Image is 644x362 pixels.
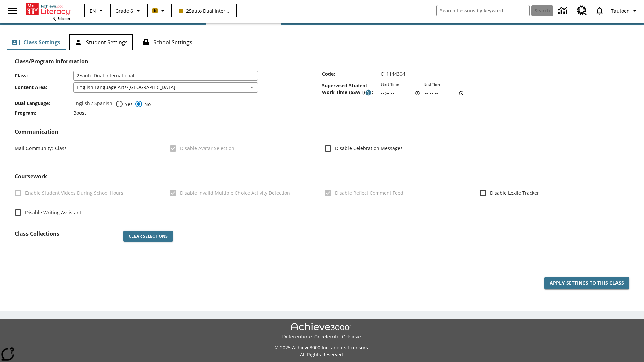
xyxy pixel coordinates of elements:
span: Supervised Student Work Time (SSWT) : [322,82,381,96]
span: C11144304 [381,71,405,77]
span: Code : [322,71,381,77]
div: English Language Arts/[GEOGRAPHIC_DATA] [73,82,258,93]
span: Class : [15,72,73,79]
label: English / Spanish [73,100,112,108]
span: Disable Avatar Selection [180,145,234,152]
h2: Class/Program Information [15,58,629,65]
button: Apply Settings to this Class [544,277,629,289]
span: Mail Community : [15,145,53,152]
span: Disable Invalid Multiple Choice Activity Detection [180,189,290,196]
span: Dual Language : [15,100,73,106]
label: Start Time [381,82,399,87]
button: Class Settings [7,34,66,50]
span: Disable Celebration Messages [335,145,403,152]
button: Profile/Settings [608,5,641,17]
span: Yes [123,101,133,108]
button: Clear Selections [123,231,173,242]
div: Home [26,2,70,21]
input: Class [73,71,258,81]
a: Notifications [591,2,608,19]
span: No [143,101,151,108]
button: Boost Class color is peach. Change class color [150,5,169,17]
button: Student Settings [69,34,133,50]
div: Class/Student Settings [7,34,637,50]
span: Grade 6 [115,7,133,14]
span: Content Area : [15,84,73,90]
button: Grade: Grade 6, Select a grade [113,5,145,17]
span: Disable Reflect Comment Feed [335,189,404,196]
span: 25auto Dual International [179,7,229,14]
span: Boost [73,110,86,116]
span: Enable Student Videos During School Hours [25,189,123,196]
button: Language: EN, Select a language [87,5,108,17]
span: B [154,6,157,15]
a: Resource Center, Will open in new tab [573,2,591,20]
img: Achieve3000 Differentiate Accelerate Achieve [282,323,362,340]
span: Disable Lexile Tracker [490,189,539,196]
a: Home [26,3,70,16]
button: Open side menu [3,1,22,21]
h2: Class Collections [15,231,118,237]
span: Disable Writing Assistant [25,209,82,216]
label: End Time [424,82,440,87]
span: EN [90,7,96,14]
h2: Communication [15,129,629,135]
div: Class Collections [15,225,629,259]
div: Coursework [15,173,629,219]
span: NJ Edition [52,16,70,21]
span: Program : [15,110,73,116]
button: School Settings [137,34,198,50]
button: Supervised Student Work Time is the timeframe when students can take LevelSet and when lessons ar... [365,89,372,96]
span: Class [53,145,67,152]
span: Tautoen [611,7,630,14]
div: Class/Program Information [15,65,629,118]
div: Communication [15,129,629,162]
a: Data Center [554,2,573,20]
h2: Course work [15,173,629,180]
input: search field [437,5,529,16]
